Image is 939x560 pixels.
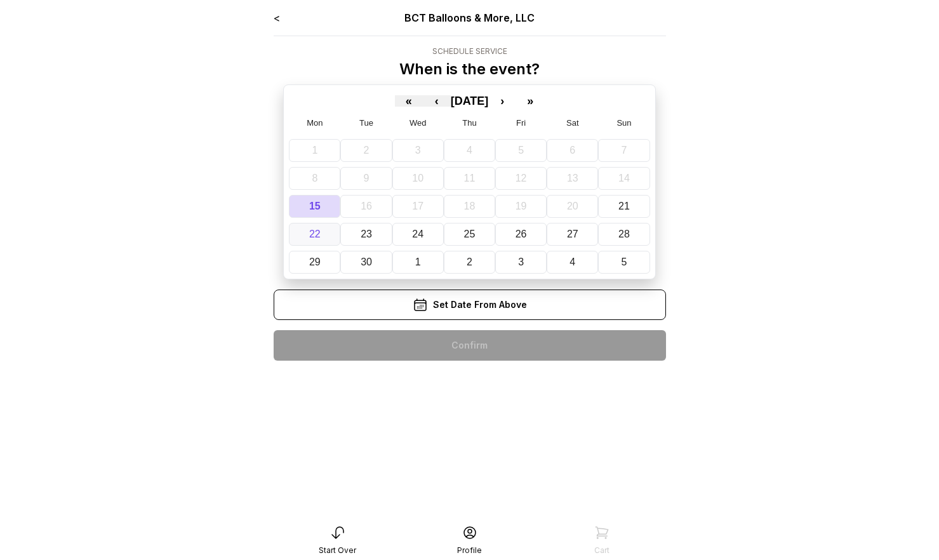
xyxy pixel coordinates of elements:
[464,201,476,211] abbr: September 18, 2025
[395,95,423,107] button: «
[547,223,598,246] button: September 27, 2025
[516,229,527,239] abbr: September 26, 2025
[488,95,516,107] button: ›
[312,173,317,183] abbr: September 8, 2025
[547,251,598,274] button: October 4, 2025
[622,257,627,267] abbr: October 5, 2025
[361,201,372,211] abbr: September 16, 2025
[467,257,472,267] abbr: October 2, 2025
[399,46,540,57] div: Schedule Service
[464,229,476,239] abbr: September 25, 2025
[289,195,340,218] button: September 15, 2025
[495,223,547,246] button: September 26, 2025
[518,257,524,267] abbr: October 3, 2025
[361,257,372,267] abbr: September 30, 2025
[392,223,444,246] button: September 24, 2025
[518,145,524,156] abbr: September 5, 2025
[307,118,323,128] abbr: Monday
[516,173,527,183] abbr: September 12, 2025
[547,139,598,162] button: September 6, 2025
[340,251,392,274] button: September 30, 2025
[618,229,630,239] abbr: September 28, 2025
[289,251,340,274] button: September 29, 2025
[399,59,540,79] p: When is the event?
[415,145,421,156] abbr: September 3, 2025
[364,173,370,183] abbr: September 9, 2025
[319,545,356,556] div: Start Over
[444,167,495,190] button: September 11, 2025
[392,167,444,190] button: September 10, 2025
[516,201,527,211] abbr: September 19, 2025
[566,118,579,128] abbr: Saturday
[547,195,598,218] button: September 20, 2025
[309,257,321,267] abbr: September 29, 2025
[392,251,444,274] button: October 1, 2025
[352,10,587,25] div: BCT Balloons & More, LLC
[410,118,427,128] abbr: Wednesday
[274,290,666,320] div: Set Date From Above
[495,139,547,162] button: September 5, 2025
[340,223,392,246] button: September 23, 2025
[392,139,444,162] button: September 3, 2025
[457,545,482,556] div: Profile
[467,145,472,156] abbr: September 4, 2025
[444,251,495,274] button: October 2, 2025
[289,139,340,162] button: September 1, 2025
[567,201,578,211] abbr: September 20, 2025
[495,167,547,190] button: September 12, 2025
[309,201,321,211] abbr: September 15, 2025
[598,195,649,218] button: September 21, 2025
[289,167,340,190] button: September 8, 2025
[392,195,444,218] button: September 17, 2025
[622,145,627,156] abbr: September 7, 2025
[340,195,392,218] button: September 16, 2025
[340,167,392,190] button: September 9, 2025
[594,545,609,556] div: Cart
[598,139,649,162] button: September 7, 2025
[444,139,495,162] button: September 4, 2025
[412,229,423,239] abbr: September 24, 2025
[289,223,340,246] button: September 22, 2025
[361,229,372,239] abbr: September 23, 2025
[547,167,598,190] button: September 13, 2025
[359,118,373,128] abbr: Tuesday
[618,173,630,183] abbr: September 14, 2025
[567,229,578,239] abbr: September 27, 2025
[516,95,544,107] button: »
[598,251,649,274] button: October 5, 2025
[516,118,526,128] abbr: Friday
[415,257,421,267] abbr: October 1, 2025
[598,167,649,190] button: September 14, 2025
[412,173,423,183] abbr: September 10, 2025
[616,118,631,128] abbr: Sunday
[451,95,489,107] button: [DATE]
[495,251,547,274] button: October 3, 2025
[451,95,489,107] span: [DATE]
[569,145,575,156] abbr: September 6, 2025
[618,201,630,211] abbr: September 21, 2025
[495,195,547,218] button: September 19, 2025
[569,257,575,267] abbr: October 4, 2025
[412,201,423,211] abbr: September 17, 2025
[274,11,280,24] a: <
[464,173,476,183] abbr: September 11, 2025
[444,223,495,246] button: September 25, 2025
[312,145,317,156] abbr: September 1, 2025
[364,145,370,156] abbr: September 2, 2025
[598,223,649,246] button: September 28, 2025
[462,118,476,128] abbr: Thursday
[444,195,495,218] button: September 18, 2025
[309,229,321,239] abbr: September 22, 2025
[567,173,578,183] abbr: September 13, 2025
[340,139,392,162] button: September 2, 2025
[423,95,451,107] button: ‹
